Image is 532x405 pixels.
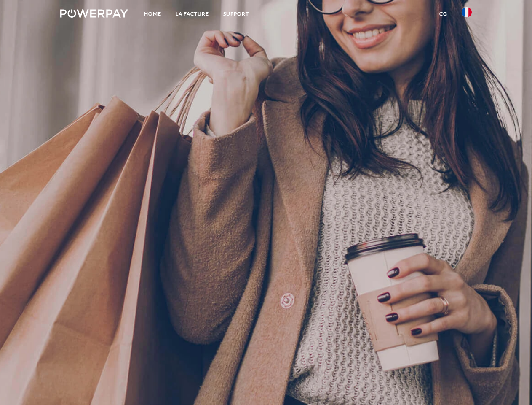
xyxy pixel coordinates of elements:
[462,7,472,17] img: fr
[60,9,128,18] img: logo-powerpay-white.svg
[137,6,168,22] a: Home
[216,6,256,22] a: Support
[432,6,454,22] a: CG
[168,6,216,22] a: LA FACTURE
